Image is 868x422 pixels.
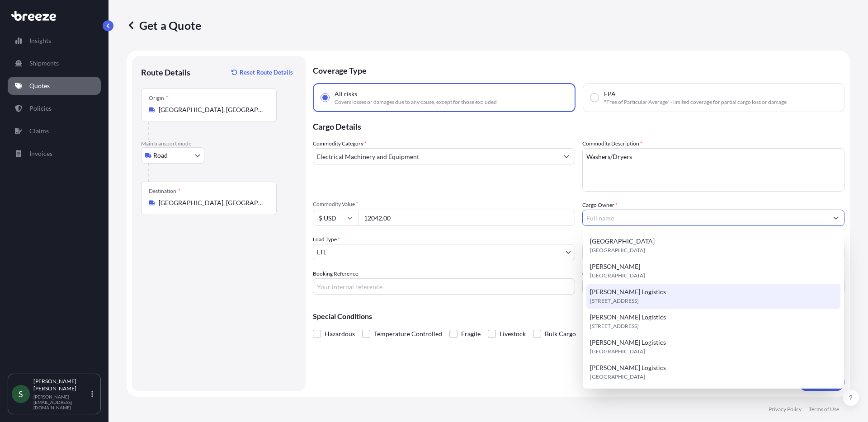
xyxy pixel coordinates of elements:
p: Terms of Use [809,406,839,413]
span: [GEOGRAPHIC_DATA] [590,347,645,356]
span: [PERSON_NAME] Logistics [590,287,666,296]
p: Insights [29,36,51,45]
span: [PERSON_NAME] [590,262,640,271]
p: Privacy Policy [769,406,802,413]
span: Freight Cost [582,235,844,242]
span: Load Type [313,235,340,244]
span: Livestock [500,327,526,341]
span: [STREET_ADDRESS] [590,322,639,331]
input: Destination [159,198,265,207]
span: [PERSON_NAME] Logistics [590,313,666,322]
span: [STREET_ADDRESS] [590,296,639,305]
span: Commodity Value [313,201,575,208]
input: Enter name [582,278,844,295]
button: Show suggestions [558,148,575,164]
input: Select a commodity type [313,148,558,164]
p: Policies [29,104,52,113]
label: Cargo Owner [582,201,618,210]
span: [GEOGRAPHIC_DATA] [590,271,645,280]
p: [PERSON_NAME] [PERSON_NAME] [33,378,90,392]
p: Invoices [29,149,52,158]
span: FPA [604,89,616,98]
span: Road [153,151,168,160]
input: Type amount [358,210,575,226]
p: Get a Quote [127,18,201,33]
span: LTL [317,248,326,257]
span: [PERSON_NAME] Logistics [590,363,666,372]
label: Commodity Description [582,139,642,148]
p: Cargo Details [313,112,844,139]
p: Claims [29,127,49,136]
p: Route Details [141,67,190,78]
span: [GEOGRAPHIC_DATA] [590,237,655,246]
p: Main transport mode [141,140,297,147]
div: Origin [149,94,168,102]
span: Temperature Controlled [374,327,442,341]
span: S [19,389,23,399]
input: Origin [159,105,265,114]
p: Reset Route Details [240,68,293,77]
span: Bulk Cargo [545,327,576,341]
button: Select transport [141,147,204,164]
p: Special Conditions [313,313,844,320]
p: [PERSON_NAME][EMAIL_ADDRESS][DOMAIN_NAME] [33,394,90,410]
div: Destination [149,188,180,195]
span: All risks [335,89,357,98]
span: Covers losses or damages due to any cause, except for those excluded [335,98,497,106]
label: Booking Reference [313,269,358,278]
p: Quotes [29,81,50,90]
div: Suggestions [586,233,840,385]
p: Shipments [29,59,59,68]
span: [GEOGRAPHIC_DATA] [590,372,645,381]
p: Coverage Type [313,56,844,83]
input: Full name [583,210,828,226]
span: [PERSON_NAME] Logistics [590,338,666,347]
span: [GEOGRAPHIC_DATA] [590,246,645,255]
label: Commodity Category [313,139,367,148]
label: Carrier Name [582,269,614,278]
span: "Free of Particular Average" - limited coverage for partial cargo loss or damage [604,98,787,106]
input: Your internal reference [313,278,575,295]
button: Show suggestions [828,210,844,226]
span: Hazardous [325,327,355,341]
span: Fragile [461,327,481,341]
